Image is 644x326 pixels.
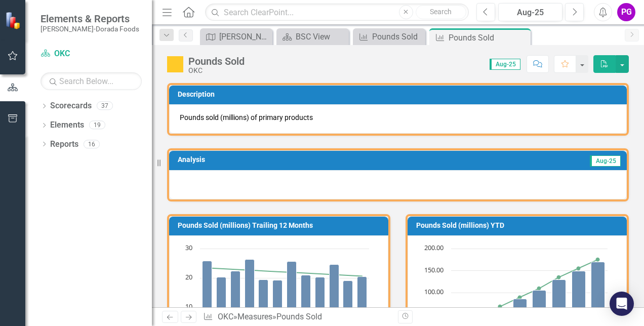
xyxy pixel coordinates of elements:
[279,30,346,43] a: BSC View
[180,112,616,123] p: Pounds sold (millions) of primary products
[610,292,634,316] div: Open Intercom Messenger
[185,243,192,252] text: 30
[185,302,192,311] text: 10
[430,8,452,16] span: Search
[178,91,622,98] h3: Description
[557,275,561,279] path: Jun-25, 134.659791. YTD Target.
[617,3,635,21] button: PG
[276,312,322,321] div: Pounds Sold
[416,222,622,229] h3: Pounds Sold (millions) YTD
[188,67,245,74] div: OKC
[5,12,23,29] img: ClearPoint Strategy
[205,4,469,21] input: Search ClearPoint...
[167,56,183,72] img: Caution
[424,265,444,274] text: 150.00
[372,30,423,43] div: Pounds Sold
[89,121,105,130] div: 19
[188,56,245,67] div: Pounds Sold
[41,25,139,33] small: [PERSON_NAME]-Dorada Foods
[518,296,522,300] path: Apr-25, 89.109538. YTD Target.
[490,59,520,70] span: Aug-25
[498,3,562,21] button: Aug-25
[498,305,502,309] path: Mar-25, 68.294871. YTD Target.
[449,31,528,44] div: Pounds Sold
[50,119,84,131] a: Elements
[424,287,444,296] text: 100.00
[296,30,346,43] div: BSC View
[203,311,390,323] div: » »
[178,156,383,164] h3: Analysis
[577,266,581,270] path: Jul-25, 154.919145. YTD Target.
[41,48,142,60] a: OKC
[355,30,423,43] a: Pounds Sold
[596,258,600,262] path: Aug-25, 174.898099. YTD Target.
[97,102,113,110] div: 37
[424,243,444,252] text: 200.00
[416,5,466,19] button: Search
[50,100,92,112] a: Scorecards
[203,30,270,43] a: [PERSON_NAME] Dorada Map
[218,312,233,321] a: OKC
[502,7,559,19] div: Aug-25
[50,139,78,150] a: Reports
[237,312,272,321] a: Measures
[84,140,100,148] div: 16
[590,155,621,167] span: Aug-25
[185,272,192,281] text: 20
[41,13,139,25] span: Elements & Reports
[219,30,270,43] div: [PERSON_NAME] Dorada Map
[537,287,541,291] path: May-25, 109.434817. YTD Target.
[178,222,383,229] h3: Pounds Sold (millions) Trailing 12 Months
[41,72,142,90] input: Search Below...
